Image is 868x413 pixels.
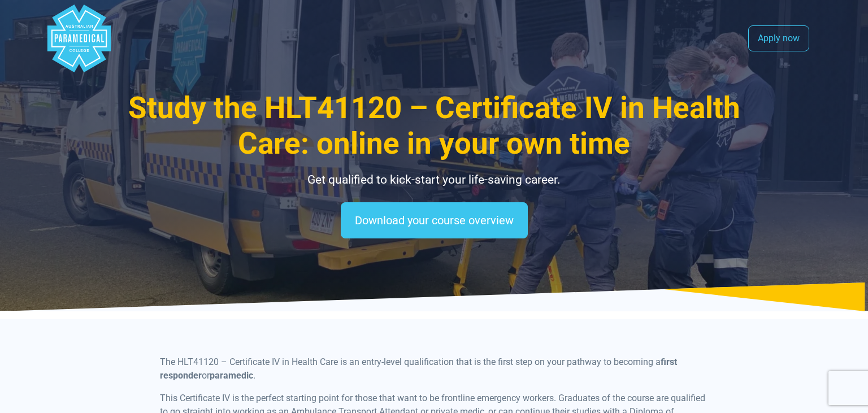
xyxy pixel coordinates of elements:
[341,202,528,238] a: Download your course overview
[160,357,661,367] span: The HLT41120 – Certificate IV in Health Care is an entry-level qualification that is the first st...
[202,370,210,381] span: or
[45,5,113,72] div: Australian Paramedical College
[748,25,809,51] a: Apply now
[210,370,253,381] b: paramedic
[307,173,561,186] span: Get qualified to kick-start your life-saving career.
[160,357,677,381] b: first responder
[128,90,740,161] span: Study the HLT41120 – Certificate IV in Health Care: online in your own time
[253,370,255,381] span: .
